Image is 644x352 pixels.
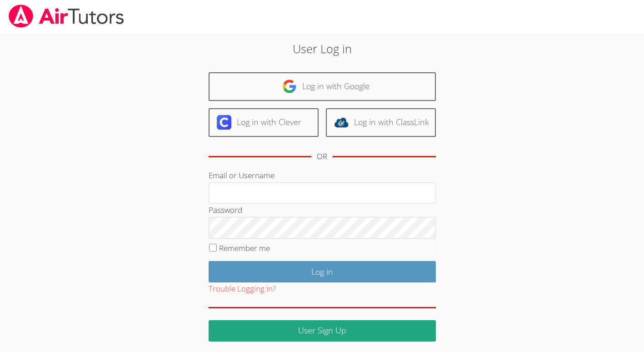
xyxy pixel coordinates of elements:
[209,108,319,137] a: Log in with Clever
[282,79,297,94] img: google-logo-50288ca7cdecda66e5e0955fdab243c47b7ad437acaf1139b6f446037453330a.svg
[209,72,436,101] a: Log in with Google
[209,170,275,181] label: Email or Username
[317,150,327,163] div: OR
[148,40,496,57] h2: User Log in
[209,205,242,215] label: Password
[334,115,349,130] img: classlink-logo-d6bb404cc1216ec64c9a2012d9dc4662098be43eaf13dc465df04b49fa7ab582.svg
[219,243,270,253] label: Remember me
[8,5,125,28] img: airtutors_banner-c4298cdbf04f3fff15de1276eac7730deb9818008684d7c2e4769d2f7ddbe033.png
[209,261,436,282] input: Log in
[209,320,436,342] a: User Sign Up
[209,282,276,296] button: Trouble Logging In?
[217,115,231,130] img: clever-logo-6eab21bc6e7a338710f1a6ff85c0baf02591cd810cc4098c63d3a4b26e2feb20.svg
[326,108,436,137] a: Log in with ClassLink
